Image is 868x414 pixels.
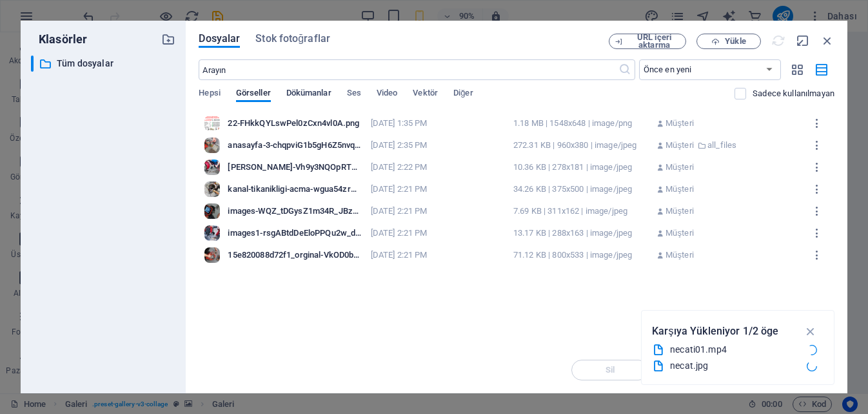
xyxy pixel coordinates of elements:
div: images-WQZ_tDGysZ1m34R_JBzhdQ.jfif [228,205,362,217]
div: [DATE] 2:21 PM [371,227,506,239]
p: Müşteri [666,249,693,261]
p: all_files [707,140,736,151]
p: Müşteri [666,118,693,129]
p: Müşteri [666,140,693,151]
div: KANALAMA-Vh9y3NQOpRTGgzAhjzYzbQ.jpg [228,161,362,173]
p: Sadece kullanılmayan [753,88,834,99]
p: Klasörler [31,31,87,48]
div: 7.69 KB | 311x162 | image/jpeg [513,205,648,217]
div: images1-rsgABtdDeEloPPQu2w_d0A.jfif [228,227,362,239]
span: Hepsi [199,85,220,103]
span: Yükle [725,37,745,45]
div: 34.26 KB | 375x500 | image/jpeg [513,183,648,195]
span: Vektör [413,85,438,103]
button: URL içeri aktarma [609,34,686,49]
div: [DATE] 2:35 PM [371,140,506,151]
div: necat.jpg [670,358,796,373]
div: [DATE] 2:21 PM [371,205,506,217]
div: 15e820088d72f1_orginal-VkOD0bMztJxzhUPZktadQg.jpg [228,249,362,261]
span: Diğer [453,85,473,103]
p: Karşıya Yükleniyor 1/2 öge [652,323,779,340]
span: Dosyalar [199,31,240,47]
span: Dökümanlar [286,85,331,103]
span: Stok fotoğraflar [255,31,330,47]
div: [DATE] 2:21 PM [371,249,506,261]
p: Müşteri [666,205,693,217]
div: [DATE] 2:22 PM [371,161,506,173]
div: [DATE] 2:21 PM [371,183,506,195]
button: Yükle [696,34,761,49]
p: Müşteri [666,227,693,239]
input: Arayın [199,59,618,80]
div: 22-FHkkQYLswPel0zCxn4vl0A.png [228,118,362,129]
span: Görseller [236,85,271,103]
div: ​ [31,56,34,72]
span: Ses [347,85,361,103]
div: 1.18 MB | 1548x648 | image/png [513,118,648,129]
div: 71.12 KB | 800x533 | image/jpeg [513,249,648,261]
div: necati01.mp4 [670,342,796,357]
p: Müşteri [666,161,693,173]
div: 10.36 KB | 278x181 | image/jpeg [513,161,648,173]
div: anasayfa-3-chqpviG1b5gH6Z5nvqYw.jpg [228,140,362,151]
div: kanal-tikanikligi-acma-wgua54zrWz0Nl7SEgCEm2w.jpg [228,183,362,195]
i: Yeni klasör oluştur [161,32,175,47]
span: Video [377,85,397,103]
div: [DATE] 1:35 PM [371,118,506,129]
div: 272.31 KB | 960x380 | image/jpeg [513,140,648,151]
i: Kapat [820,34,834,48]
span: URL içeri aktarma [628,34,680,49]
p: Müşteri [666,183,693,195]
p: Tüm dosyalar [57,56,152,71]
div: 13.17 KB | 288x163 | image/jpeg [513,227,648,239]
